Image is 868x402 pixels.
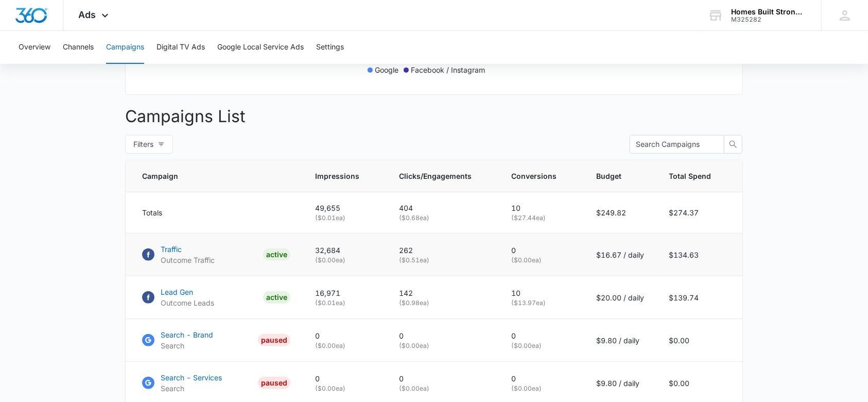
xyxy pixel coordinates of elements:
[511,213,571,223] p: ( $27.44 ea)
[161,372,222,383] p: Search - Services
[142,287,290,308] a: FacebookLead GenOutcome LeadsACTIVE
[399,171,472,181] span: Clicks/Engagements
[258,377,290,389] div: PAUSED
[142,248,154,261] img: Facebook
[399,245,487,256] p: 262
[399,373,487,384] p: 0
[411,64,485,75] p: Facebook / Instagram
[656,276,742,319] td: $139.74
[315,341,374,350] p: ( $0.00 ea)
[217,31,304,64] button: Google Local Service Ads
[125,104,743,129] p: Campaigns List
[511,203,571,213] p: 10
[157,31,205,64] button: Digital TV Ads
[142,291,154,304] img: Facebook
[263,291,290,304] div: ACTIVE
[315,330,374,341] p: 0
[161,329,213,340] p: Search - Brand
[315,203,374,213] p: 49,655
[375,64,398,75] p: Google
[656,233,742,276] td: $134.63
[511,256,571,265] p: ( $0.00 ea)
[596,292,644,303] p: $20.00 / daily
[724,135,742,154] button: search
[636,139,710,150] input: Search Campaigns
[316,31,344,64] button: Settings
[511,288,571,298] p: 10
[79,9,96,20] span: Ads
[399,213,487,223] p: ( $0.68 ea)
[263,248,290,261] div: ACTIVE
[596,378,644,389] p: $9.80 / daily
[511,171,557,181] span: Conversions
[161,383,222,394] p: Search
[315,256,374,265] p: ( $0.00 ea)
[511,245,571,256] p: 0
[731,16,806,23] div: account id
[596,335,644,346] p: $9.80 / daily
[315,373,374,384] p: 0
[656,319,742,362] td: $0.00
[142,244,290,265] a: FacebookTrafficOutcome TrafficACTIVE
[399,341,487,350] p: ( $0.00 ea)
[315,213,374,223] p: ( $0.01 ea)
[315,288,374,298] p: 16,971
[161,244,215,255] p: Traffic
[142,207,290,218] div: Totals
[142,329,290,351] a: Google AdsSearch - BrandSearchPAUSED
[315,384,374,393] p: ( $0.00 ea)
[724,140,742,148] span: search
[399,288,487,298] p: 142
[258,334,290,346] div: PAUSED
[315,298,374,308] p: ( $0.01 ea)
[511,373,571,384] p: 0
[596,171,629,181] span: Budget
[161,297,214,308] p: Outcome Leads
[315,171,359,181] span: Impressions
[142,171,275,181] span: Campaign
[142,334,154,346] img: Google Ads
[731,8,806,16] div: account name
[656,192,742,233] td: $274.37
[161,340,213,351] p: Search
[142,377,154,389] img: Google Ads
[63,31,94,64] button: Channels
[399,256,487,265] p: ( $0.51 ea)
[399,203,487,213] p: 404
[125,135,173,154] button: Filters
[19,31,50,64] button: Overview
[161,287,214,297] p: Lead Gen
[399,330,487,341] p: 0
[161,255,215,265] p: Outcome Traffic
[399,298,487,308] p: ( $0.98 ea)
[511,384,571,393] p: ( $0.00 ea)
[142,372,290,394] a: Google AdsSearch - ServicesSearchPAUSED
[315,245,374,256] p: 32,684
[106,31,144,64] button: Campaigns
[133,139,153,150] span: Filters
[511,341,571,350] p: ( $0.00 ea)
[669,171,711,181] span: Total Spend
[596,207,644,218] p: $249.82
[511,298,571,308] p: ( $13.97 ea)
[399,384,487,393] p: ( $0.00 ea)
[596,249,644,260] p: $16.67 / daily
[511,330,571,341] p: 0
